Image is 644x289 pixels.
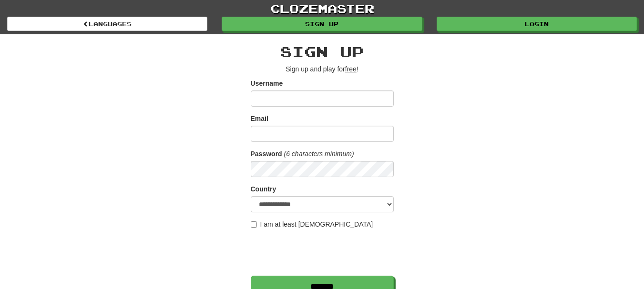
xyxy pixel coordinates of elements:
label: Username [251,79,283,88]
h2: Sign up [251,44,394,60]
p: Sign up and play for ! [251,64,394,74]
label: Password [251,149,282,159]
input: I am at least [DEMOGRAPHIC_DATA] [251,221,257,228]
a: Languages [7,17,207,31]
label: Country [251,184,276,194]
a: Sign up [222,17,422,31]
label: Email [251,114,268,123]
em: (6 characters minimum) [284,150,354,158]
iframe: reCAPTCHA [251,234,396,271]
u: free [345,65,357,73]
label: I am at least [DEMOGRAPHIC_DATA] [251,219,373,229]
a: Login [437,17,637,31]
